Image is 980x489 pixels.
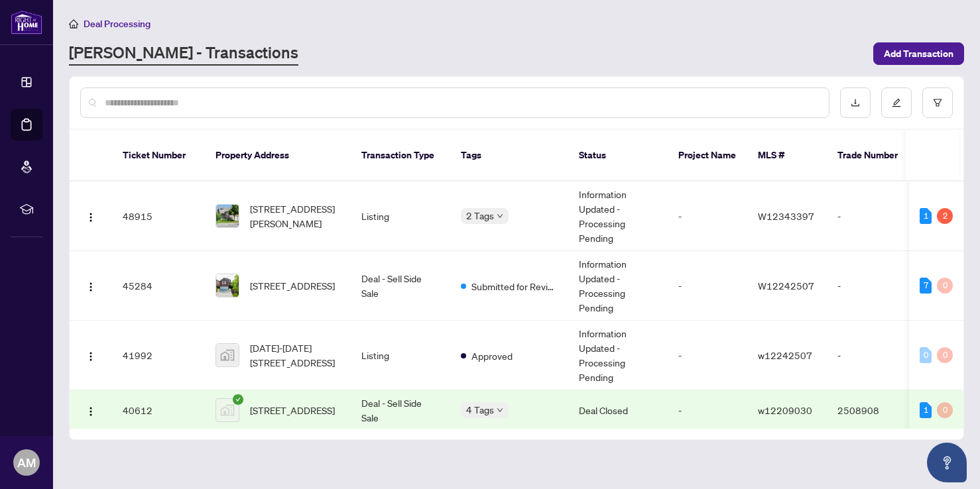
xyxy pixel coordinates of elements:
th: Transaction Type [351,130,450,182]
td: - [668,182,747,251]
button: edit [881,87,912,118]
td: - [827,182,920,251]
td: - [827,251,920,321]
img: Logo [86,351,96,362]
span: AM [17,453,36,472]
button: Open asap [927,443,967,482]
img: Logo [86,212,96,223]
button: Logo [80,400,101,421]
td: 48915 [112,182,205,251]
span: w12209030 [758,404,812,416]
span: Add Transaction [884,43,953,64]
th: Trade Number [827,130,920,182]
th: Ticket Number [112,130,205,182]
th: Tags [450,130,568,182]
td: - [668,321,747,390]
div: 0 [937,347,953,363]
td: 2508908 [827,390,920,431]
td: Information Updated - Processing Pending [568,321,668,390]
span: [DATE]-[DATE][STREET_ADDRESS] [250,341,340,370]
div: 0 [920,347,932,363]
span: Approved [471,349,513,363]
span: [STREET_ADDRESS][PERSON_NAME] [250,201,340,231]
span: W12242507 [758,280,814,292]
img: logo [11,10,42,34]
button: download [840,87,871,118]
td: - [827,321,920,390]
span: check-circle [233,394,243,405]
span: filter [933,98,942,107]
span: edit [892,98,901,107]
img: thumbnail-img [216,399,239,421]
span: 2 Tags [466,208,494,223]
td: Deal - Sell Side Sale [351,390,450,431]
img: thumbnail-img [216,344,239,366]
div: 2 [937,208,953,224]
td: Deal - Sell Side Sale [351,251,450,321]
span: down [497,407,503,413]
span: Submitted for Review [471,279,558,294]
img: thumbnail-img [216,205,239,227]
span: down [497,213,503,219]
button: Logo [80,275,101,296]
td: - [668,251,747,321]
td: Information Updated - Processing Pending [568,182,668,251]
th: Property Address [205,130,351,182]
button: filter [922,87,953,118]
td: Deal Closed [568,390,668,431]
span: 4 Tags [466,402,494,417]
div: 1 [920,402,932,418]
td: 40612 [112,390,205,431]
th: Status [568,130,668,182]
span: Deal Processing [84,18,151,30]
td: 41992 [112,321,205,390]
button: Logo [80,205,101,227]
span: home [69,19,78,28]
img: Logo [86,406,96,417]
img: Logo [86,282,96,292]
img: thumbnail-img [216,274,239,297]
span: w12242507 [758,349,812,361]
td: - [668,390,747,431]
div: 0 [937,278,953,294]
a: [PERSON_NAME] - Transactions [69,42,298,66]
th: MLS # [747,130,827,182]
button: Logo [80,345,101,366]
td: 45284 [112,251,205,321]
div: 7 [920,278,932,294]
span: W12343397 [758,210,814,222]
div: 1 [920,208,932,224]
th: Project Name [668,130,747,182]
td: Listing [351,321,450,390]
td: Listing [351,182,450,251]
span: [STREET_ADDRESS] [250,403,335,417]
button: Add Transaction [873,42,964,65]
div: 0 [937,402,953,418]
td: Information Updated - Processing Pending [568,251,668,321]
span: [STREET_ADDRESS] [250,278,335,293]
span: download [851,98,860,107]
